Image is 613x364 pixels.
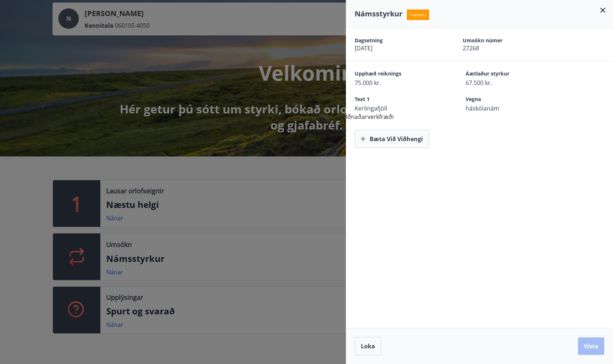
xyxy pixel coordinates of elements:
[466,104,551,112] span: háskólanám
[355,79,440,87] span: 75.000 kr.
[355,37,437,44] span: Dagsetning
[355,44,437,52] span: [DATE]
[355,130,429,148] button: Bæta við viðhengi
[355,104,440,112] span: Kerlingafjöll
[463,44,545,52] span: 27268
[355,9,402,19] span: Námsstyrkur
[355,70,440,79] span: Upphæð reiknings
[346,28,613,148] div: Iðnaðarverkfræði
[466,70,551,79] span: Áætlaður styrkur
[407,9,429,20] span: Í vinnslu
[466,79,551,87] span: 67.500 kr.
[361,342,375,350] span: Loka
[355,337,381,355] button: Loka
[466,96,551,104] span: Vegna
[355,96,440,104] span: Text 1
[463,37,545,44] span: Umsókn númer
